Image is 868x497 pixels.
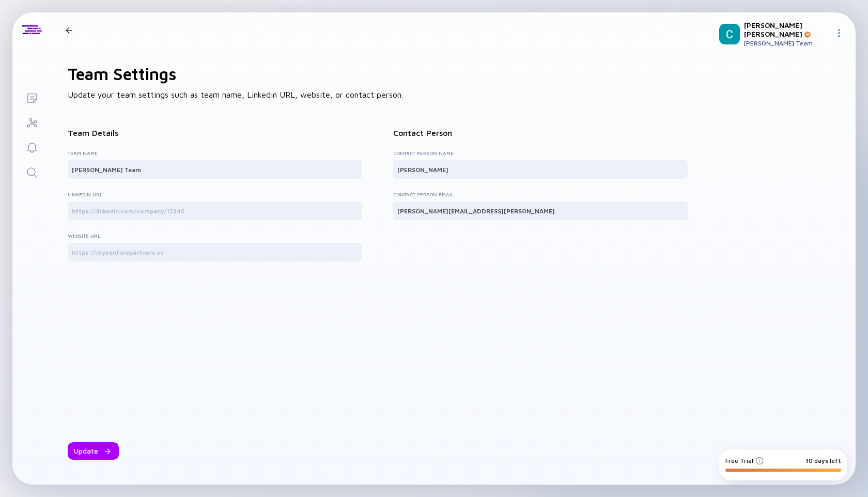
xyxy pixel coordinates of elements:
a: Search [12,159,51,184]
h1: Team Settings [68,64,694,84]
label: Team Name [68,150,362,156]
img: Chirag Profile Picture [719,24,740,44]
input: mail@gmail.com [397,206,684,216]
label: Website URL [68,232,362,239]
label: Contact Person Name [393,150,688,156]
div: Contact Person [393,128,688,137]
div: Team Details [68,128,362,137]
input: https://myventurepartners.vc [72,247,358,257]
div: Update your team settings such as team name, Linkedin URL, website, or contact person. [51,48,711,485]
input: My Venture Partners [72,164,358,175]
button: Update [68,442,119,460]
input: https://linkedin.com/company/12345 [72,206,358,216]
a: Investor Map [12,110,51,134]
label: Linkedin URL [68,191,362,197]
div: [PERSON_NAME] Team [744,39,831,47]
input: Jane Smith [397,164,684,175]
div: Free Trial [725,457,764,464]
div: [PERSON_NAME] [PERSON_NAME] [744,21,831,38]
a: Reminders [12,134,51,159]
label: Contact Person Email [393,191,688,197]
div: 10 days left [805,457,841,464]
img: Menu [835,29,843,37]
a: Lists [12,85,51,110]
